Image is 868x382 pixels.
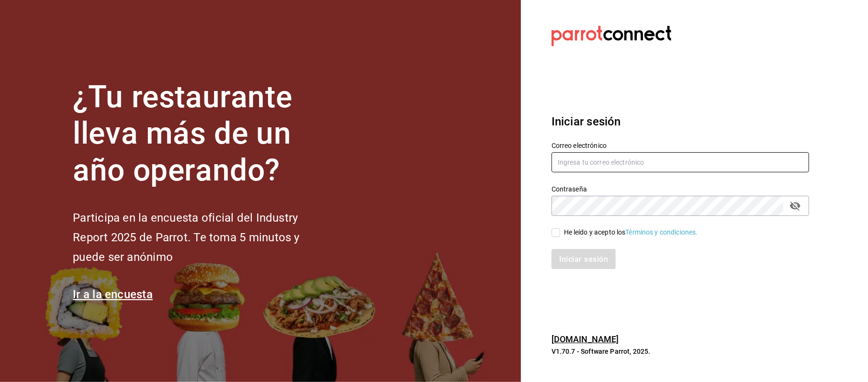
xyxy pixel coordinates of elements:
font: He leído y acepto los [564,228,626,236]
font: Iniciar sesión [552,115,621,128]
input: Ingresa tu correo electrónico [552,152,809,172]
a: Términos y condiciones. [626,228,698,236]
a: [DOMAIN_NAME] [552,334,619,344]
button: campo de contraseña [787,198,803,214]
font: Participa en la encuesta oficial del Industry Report 2025 de Parrot. Te toma 5 minutos y puede se... [73,211,299,264]
font: Correo electrónico [552,142,607,149]
font: Contraseña [552,185,587,193]
a: Ir a la encuesta [73,288,153,301]
font: ¿Tu restaurante lleva más de un año operando? [73,79,292,189]
font: V1.70.7 - Software Parrot, 2025. [552,348,651,355]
